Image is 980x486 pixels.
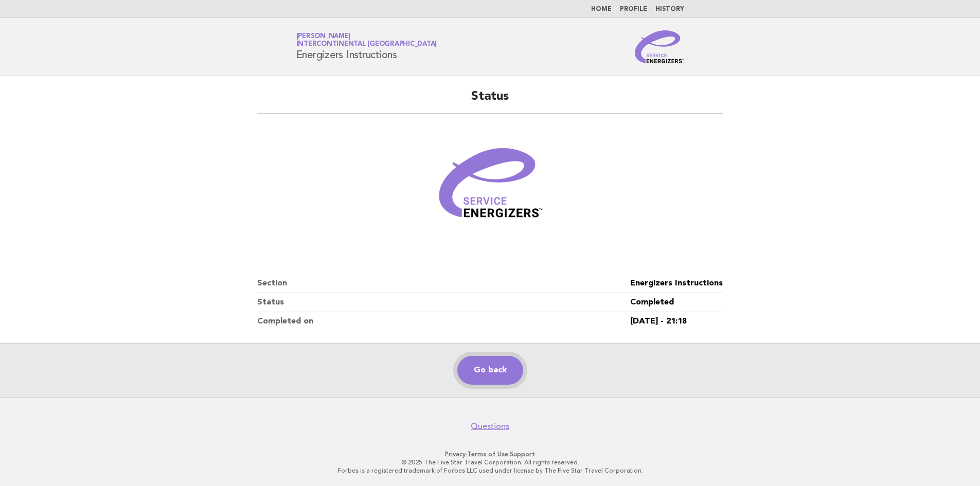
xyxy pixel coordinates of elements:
[296,33,437,60] h1: Energizers Instructions
[175,466,805,475] p: Forbes is a registered trademark of Forbes LLC used under license by The Five Star Travel Corpora...
[510,451,535,458] a: Support
[467,451,508,458] a: Terms of Use
[296,33,437,47] a: [PERSON_NAME]InterContinental [GEOGRAPHIC_DATA]
[630,312,723,331] dd: [DATE] - 21:18
[257,88,723,114] h2: Status
[635,30,684,63] img: Service Energizers
[429,126,552,249] img: Verified
[175,450,805,458] p: · ·
[257,312,630,331] dt: Completed on
[655,6,684,12] a: History
[630,274,723,293] dd: Energizers Instructions
[457,356,523,385] a: Go back
[445,451,466,458] a: Privacy
[471,421,509,431] a: Questions
[296,41,437,48] span: InterContinental [GEOGRAPHIC_DATA]
[257,293,630,312] dt: Status
[591,6,612,12] a: Home
[257,274,630,293] dt: Section
[620,6,647,12] a: Profile
[175,458,805,466] p: © 2025 The Five Star Travel Corporation. All rights reserved.
[630,293,723,312] dd: Completed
